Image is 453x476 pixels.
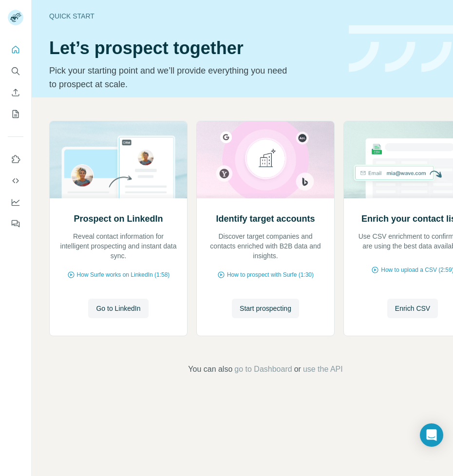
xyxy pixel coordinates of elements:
[8,62,23,80] button: Search
[8,172,23,190] button: Use Surfe API
[232,299,299,318] button: Start prospecting
[8,105,23,123] button: My lists
[8,84,23,101] button: Enrich CSV
[96,304,140,313] span: Go to LinkedIn
[77,270,170,279] span: How Surfe works on LinkedIn (1:58)
[8,215,23,232] button: Feedback
[74,212,163,226] h2: Prospect on LinkedIn
[49,64,293,91] p: Pick your starting point and we’ll provide everything you need to prospect at scale.
[303,363,343,375] button: use the API
[49,11,337,21] div: Quick start
[188,363,232,375] span: You can also
[59,231,177,261] p: Reveal contact information for intelligent prospecting and instant data sync.
[240,304,291,313] span: Start prospecting
[88,299,148,318] button: Go to LinkedIn
[395,304,430,313] span: Enrich CSV
[234,363,292,375] button: go to Dashboard
[49,38,337,58] h1: Let’s prospect together
[387,299,438,318] button: Enrich CSV
[227,270,314,279] span: How to prospect with Surfe (1:30)
[8,193,23,211] button: Dashboard
[8,41,23,58] button: Quick start
[420,423,443,447] div: Open Intercom Messenger
[8,151,23,168] button: Use Surfe on LinkedIn
[207,231,324,261] p: Discover target companies and contacts enriched with B2B data and insights.
[196,121,335,198] img: Identify target accounts
[216,212,315,226] h2: Identify target accounts
[49,121,188,198] img: Prospect on LinkedIn
[294,363,301,375] span: or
